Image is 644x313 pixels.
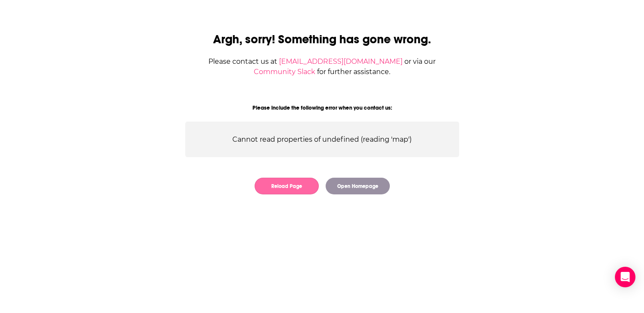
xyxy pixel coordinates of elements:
button: Reload Page [255,178,319,194]
div: Cannot read properties of undefined (reading 'map') [185,122,459,157]
div: Please contact us at or via our for further assistance. [185,57,459,77]
a: [EMAIL_ADDRESS][DOMAIN_NAME] [279,57,403,66]
div: Open Intercom Messenger [615,267,635,287]
div: Please include the following error when you contact us: [185,104,459,111]
button: Open Homepage [326,178,390,194]
a: Community Slack [254,68,315,76]
h2: Argh, sorry! Something has gone wrong. [185,32,459,47]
